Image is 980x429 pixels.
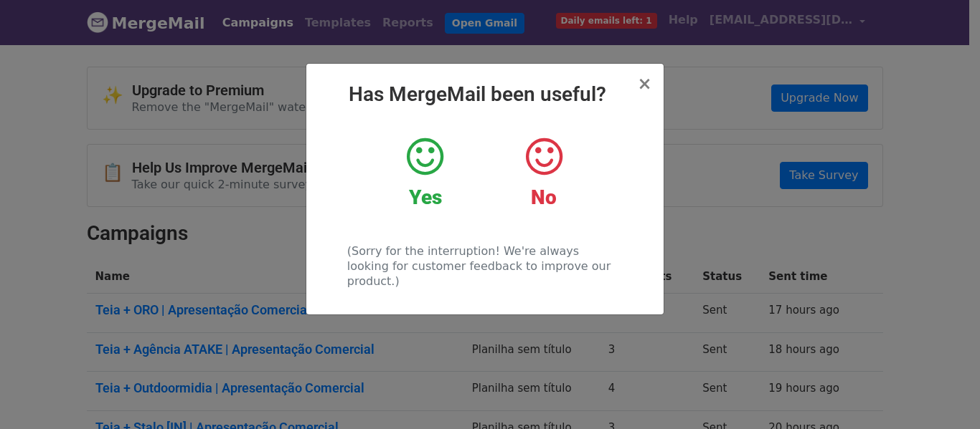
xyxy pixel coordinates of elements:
[531,185,557,209] strong: No
[318,82,652,107] h2: Has MergeMail been useful?
[347,244,622,289] p: (Sorry for the interruption! We're always looking for customer feedback to improve our product.)
[495,135,592,210] a: No
[637,75,651,92] button: Close
[377,135,473,210] a: Yes
[409,185,442,209] strong: Yes
[637,74,651,94] span: ×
